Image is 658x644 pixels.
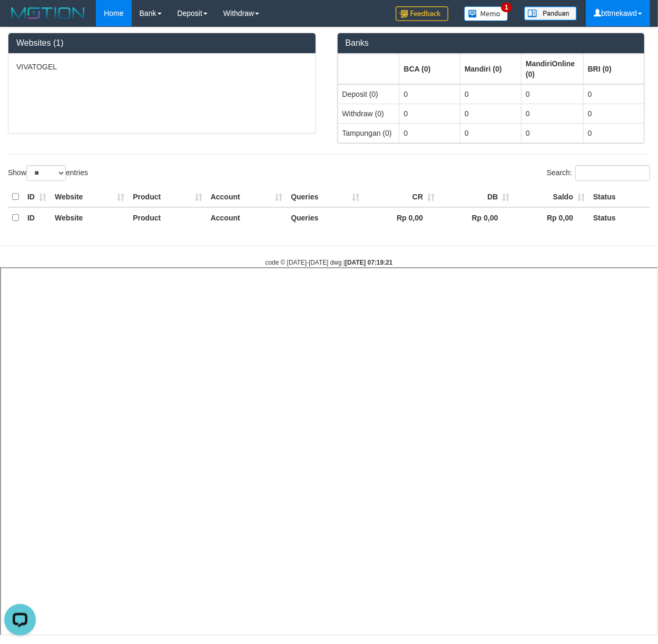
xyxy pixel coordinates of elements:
td: 0 [399,84,460,104]
th: Rp 0,00 [514,207,589,228]
label: Search: [547,165,650,181]
h3: Banks [346,38,637,48]
th: Group: activate to sort column ascending [399,54,460,84]
th: Rp 0,00 [439,207,514,228]
th: Group: activate to sort column ascending [522,54,584,84]
th: Account [207,207,287,228]
td: 0 [399,104,460,123]
th: Account [207,187,287,207]
th: DB [439,187,514,207]
td: 0 [583,104,644,123]
td: 0 [522,123,584,143]
th: ID [23,187,51,207]
td: 0 [583,123,644,143]
th: Queries [287,207,364,228]
td: 0 [399,123,460,143]
label: Show entries [8,165,88,181]
th: Group: activate to sort column ascending [583,54,644,84]
td: 0 [583,84,644,104]
td: Deposit (0) [338,84,399,104]
td: Withdraw (0) [338,104,399,123]
th: Website [51,187,129,207]
th: Saldo [514,187,589,207]
td: 0 [460,84,521,104]
td: 0 [522,104,584,123]
select: Showentries [26,165,66,181]
th: Status [589,207,650,228]
th: Product [129,207,206,228]
td: 0 [522,84,584,104]
p: VIVATOGEL [16,62,308,72]
th: Group: activate to sort column ascending [338,54,399,84]
th: Product [129,187,206,207]
th: Rp 0,00 [364,207,439,228]
button: Open LiveChat chat widget [4,4,36,36]
img: Button%20Memo.svg [464,6,508,21]
th: Website [51,207,129,228]
img: panduan.png [524,6,577,21]
td: 0 [460,104,521,123]
h3: Websites (1) [16,38,308,48]
td: 0 [460,123,521,143]
td: Tampungan (0) [338,123,399,143]
th: Queries [287,187,364,207]
th: Group: activate to sort column ascending [460,54,521,84]
input: Search: [575,165,650,181]
th: CR [364,187,439,207]
small: code © [DATE]-[DATE] dwg | [266,259,393,266]
img: Feedback.jpg [396,6,448,21]
img: MOTION_logo.png [8,5,88,21]
th: ID [23,207,51,228]
strong: [DATE] 07:19:21 [345,259,392,266]
span: 1 [501,3,512,12]
th: Status [589,187,650,207]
